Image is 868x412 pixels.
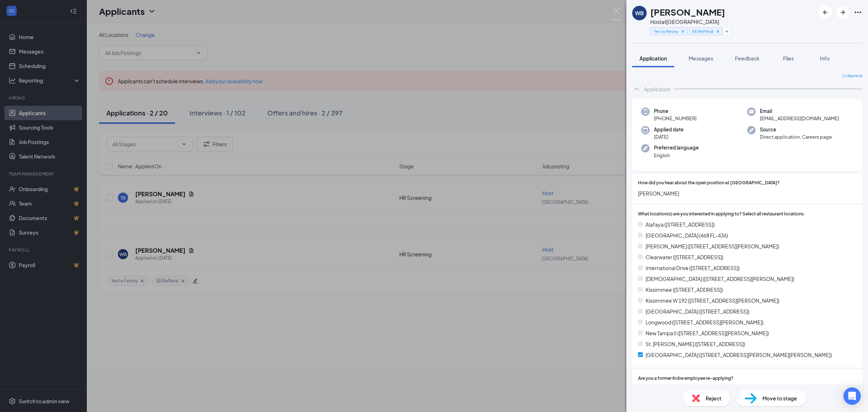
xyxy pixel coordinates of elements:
span: Preferred language [654,144,699,151]
span: Move to stage [762,394,797,402]
span: [EMAIL_ADDRESS][DOMAIN_NAME] [760,115,839,122]
span: International Drive ([STREET_ADDRESS]) [646,264,740,272]
span: New Tampa II ([STREET_ADDRESS][PERSON_NAME]) [646,329,769,337]
button: ArrowRight [836,6,849,19]
h1: [PERSON_NAME] [650,6,725,18]
span: Yes to Felony [654,28,678,34]
span: Direct application, Careers page [760,133,832,140]
span: [GEOGRAPHIC_DATA] (468 FL-436) [646,231,728,239]
span: [PERSON_NAME] ([STREET_ADDRESS][PERSON_NAME]) [646,242,779,250]
span: Messages [689,55,713,62]
span: Alafaya ([STREET_ADDRESS]) [646,220,715,228]
div: WB [635,9,644,17]
span: Kissimmee W 192 ([STREET_ADDRESS][PERSON_NAME]) [646,297,779,304]
span: [PERSON_NAME] [638,189,856,197]
span: Clearwater ([STREET_ADDRESS]) [646,253,723,261]
span: [DATE] [654,133,684,140]
span: Info [820,55,830,62]
span: Source [760,126,832,133]
span: St. [PERSON_NAME] ([STREET_ADDRESS]) [646,340,745,348]
span: Files [783,55,794,62]
span: What location(s) are you interested in applying to? Select all restaurant locations. [638,211,805,218]
span: Application [639,55,667,62]
span: [GEOGRAPHIC_DATA] ([STREET_ADDRESS]) [646,307,749,315]
span: Are you a former Kobe employee re-applying? [638,375,733,382]
span: English [654,152,699,159]
button: ArrowLeftNew [819,6,832,19]
button: Plus [723,28,731,35]
span: Longwood ([STREET_ADDRESS][PERSON_NAME]) [646,318,763,326]
span: Phone [654,108,697,115]
div: Host at [GEOGRAPHIC_DATA] [650,18,725,25]
div: Open Intercom Messenger [843,387,861,405]
span: EE Refferal [692,28,714,34]
span: Collapse all [842,73,862,79]
svg: Cross [680,29,685,34]
svg: Plus [725,29,729,34]
svg: ArrowLeftNew [821,8,830,17]
span: Feedback [735,55,759,62]
span: [DEMOGRAPHIC_DATA] ([STREET_ADDRESS][PERSON_NAME]) [646,275,794,283]
svg: ArrowRight [838,8,847,17]
span: Applied date [654,126,684,133]
div: Application [644,85,671,93]
svg: Ellipses [854,8,862,17]
span: [PHONE_NUMBER] [654,115,697,122]
span: How did you hear about the open position at [GEOGRAPHIC_DATA]? [638,180,780,186]
span: Reject [706,394,722,402]
svg: Cross [715,29,720,34]
span: Email [760,108,839,115]
span: [GEOGRAPHIC_DATA] ([STREET_ADDRESS][PERSON_NAME][PERSON_NAME]) [646,351,832,359]
svg: ChevronUp [632,85,641,93]
span: Kissimmee ([STREET_ADDRESS]) [646,286,723,294]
